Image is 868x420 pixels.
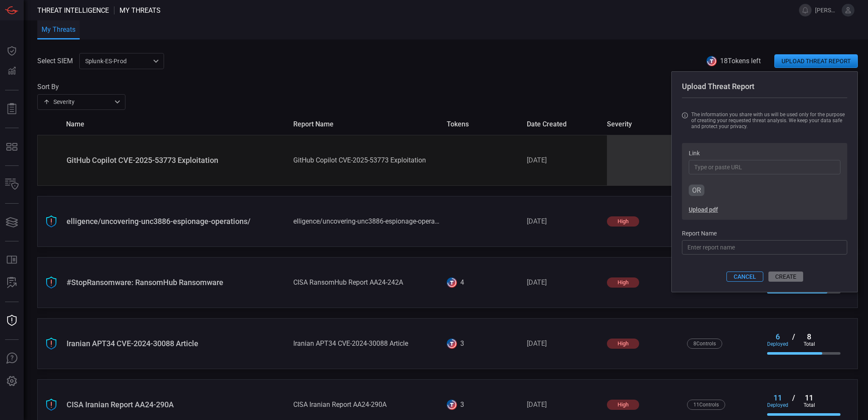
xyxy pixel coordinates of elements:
[767,393,788,402] div: 11
[527,400,600,409] div: [DATE]
[682,230,847,237] label: Report Name
[67,339,287,348] div: Iranian APT34 CVE-2024-30088 Article
[607,277,639,288] div: high
[767,402,788,408] div: deployed
[798,402,820,408] div: total
[607,339,639,349] div: high
[607,120,680,128] span: severity
[774,54,858,68] button: UPLOAD THREAT REPORT
[2,212,22,232] button: Cards
[689,185,704,196] div: OR
[67,400,287,409] div: CISA Iranian Report AA24-290A
[726,272,763,282] button: CANCEL
[37,57,73,65] label: Select SIEM
[2,99,22,119] button: Reports
[607,135,857,185] div: Dismissed - Dismissed by security team
[720,57,761,65] span: 18 Tokens left
[37,6,109,14] span: Threat Intelligence
[2,250,22,270] button: Rule Catalog
[767,332,788,341] div: 6
[687,400,725,410] div: 11 Control s
[67,156,287,165] div: GitHub Copilot CVE-2025-53773 Exploitation
[43,98,112,106] div: Severity
[689,206,718,213] button: Upload pdf
[2,273,22,293] button: ALERT ANALYSIS
[798,332,820,341] div: 8
[460,278,464,286] div: 4
[447,120,520,128] span: tokens
[37,20,80,39] button: My Threats
[682,82,847,91] div: Upload Threat Report
[2,174,22,195] button: Inventory
[798,341,820,347] div: total
[2,311,22,331] button: Threat Intelligence
[2,348,22,369] button: Ask Us A Question
[293,156,440,164] div: GitHub Copilot CVE-2025-53773 Exploitation
[2,137,22,157] button: MITRE - Detection Posture
[85,57,150,65] p: Splunk-ES-Prod
[293,120,440,128] span: report name
[767,341,788,347] div: deployed
[691,112,847,129] span: The information you share with us will be used only for the purpose of creating your requested th...
[689,150,840,157] label: Link
[607,400,639,410] div: high
[689,160,840,174] input: Type or paste URL
[815,7,838,14] span: [PERSON_NAME].brand
[460,400,464,409] div: 3
[527,339,600,347] div: [DATE]
[2,41,22,61] button: Dashboard
[682,240,847,255] input: Enter report name
[798,393,820,402] div: 11
[293,400,440,409] div: CISA Iranian Report AA24-290A
[527,217,600,225] div: [DATE]
[67,217,287,226] div: elligence/uncovering-unc3886-espionage-operations/
[460,339,464,347] div: 3
[687,339,722,349] div: 8 Control s
[788,332,798,347] div: /
[293,278,440,286] div: CISA RansomHub Report AA24-242A
[66,120,287,128] span: name
[527,120,600,128] span: date created
[293,339,440,347] div: Iranian APT34 CVE-2024-30088 Article
[2,61,22,81] button: Detections
[37,83,125,91] label: Sort By
[2,371,22,392] button: Preferences
[527,278,600,286] div: [DATE]
[527,156,600,164] div: [DATE]
[293,217,440,225] div: elligence/uncovering-unc3886-espionage-operations/
[607,216,639,227] div: high
[67,278,287,287] div: #StopRansomware: RansomHub Ransomware
[788,393,798,408] div: /
[120,6,161,14] span: My Threats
